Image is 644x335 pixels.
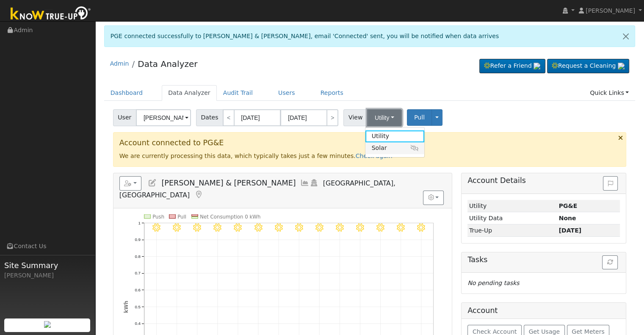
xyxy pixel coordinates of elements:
[135,271,141,275] text: 0.7
[4,271,91,280] div: [PERSON_NAME]
[135,254,141,258] text: 0.8
[367,109,402,126] button: Utility
[365,142,424,154] a: Solar
[558,227,581,234] strong: [DATE]
[135,288,141,292] text: 0.6
[603,176,618,191] button: Issue History
[217,85,259,101] a: Audit Trail
[467,200,557,212] td: Utility
[315,223,323,231] i: 8/30 - Clear
[104,85,149,101] a: Dashboard
[365,130,424,142] a: Utility
[417,223,425,231] i: 9/04 - Clear
[343,109,368,126] span: View
[113,132,627,167] div: We are currently processing this data, which typically takes just a few minutes.
[4,260,91,271] span: Site Summary
[326,109,338,126] a: >
[152,223,160,231] i: 8/22 - Clear
[173,223,181,231] i: 8/23 - Clear
[300,179,310,187] a: Multi-Series Graph
[135,237,141,242] text: 0.9
[558,202,577,209] strong: ID: 17254069, authorized: 09/05/25
[194,191,203,199] a: Map
[467,306,498,315] h5: Account
[44,321,51,328] img: retrieve
[310,179,319,187] a: Login As (last 06/20/2025 9:01:08 AM)
[119,138,620,147] h3: Account connected to PG&E
[529,328,560,335] span: Get Usage
[473,328,517,335] span: Check Account
[467,224,557,237] td: True-Up
[110,60,129,67] a: Admin
[533,63,540,69] img: retrieve
[177,213,186,219] text: Pull
[376,223,384,231] i: 9/02 - Clear
[356,223,364,231] i: 9/01 - Clear
[314,85,350,101] a: Reports
[572,328,605,335] span: Get Meters
[274,223,282,231] i: 8/28 - Clear
[356,152,392,159] a: Check again
[119,179,395,199] span: [GEOGRAPHIC_DATA], [GEOGRAPHIC_DATA]
[617,26,635,47] a: Close
[138,59,197,69] a: Data Analyzer
[602,255,618,270] button: Refresh
[467,212,557,224] td: Utility Data
[161,179,296,187] span: [PERSON_NAME] & [PERSON_NAME]
[123,301,129,313] text: kWh
[467,255,620,264] h5: Tasks
[193,223,201,231] i: 8/24 - Clear
[583,85,635,101] a: Quick Links
[272,85,301,101] a: Users
[295,223,303,231] i: 8/29 - Clear
[558,215,576,221] strong: None
[213,223,221,231] i: 8/25 - Clear
[479,59,545,73] a: Refer a Friend
[397,223,405,231] i: 9/03 - Clear
[234,223,242,231] i: 8/26 - Clear
[136,109,191,126] input: Select a User
[6,5,95,24] img: Know True-Up
[336,223,344,231] i: 8/31 - Clear
[162,85,217,101] a: Data Analyzer
[135,321,141,326] text: 0.4
[618,63,625,69] img: retrieve
[586,7,635,14] span: [PERSON_NAME]
[148,179,157,187] a: Edit User (31916)
[138,220,140,225] text: 1
[547,59,629,73] a: Request a Cleaning
[196,109,223,126] span: Dates
[104,25,636,47] div: PGE connected successfully to [PERSON_NAME] & [PERSON_NAME], email 'Connected' sent, you will be ...
[135,304,141,309] text: 0.5
[113,109,136,126] span: User
[467,176,620,185] h5: Account Details
[414,114,425,121] span: Pull
[254,223,262,231] i: 8/27 - Clear
[467,280,519,286] i: No pending tasks
[407,109,432,126] button: Pull
[223,109,235,126] a: <
[200,213,260,219] text: Net Consumption 0 kWh
[152,213,164,219] text: Push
